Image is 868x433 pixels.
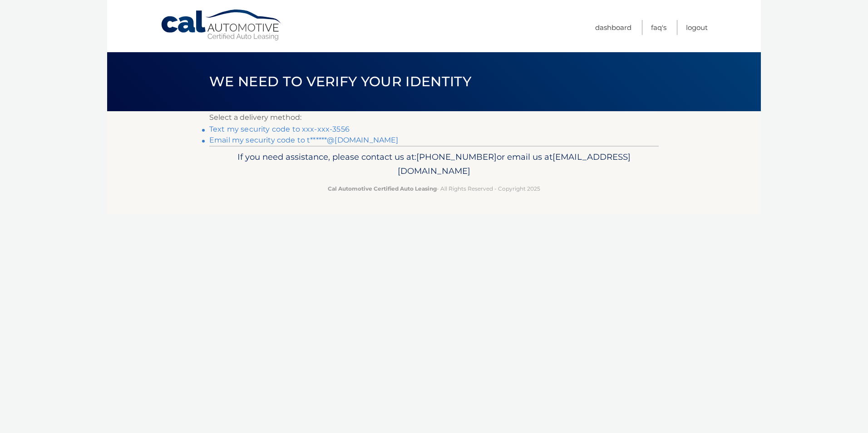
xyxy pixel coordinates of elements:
[416,152,497,162] span: [PHONE_NUMBER]
[595,20,631,35] a: Dashboard
[215,184,653,193] p: - All Rights Reserved - Copyright 2025
[209,125,350,133] a: Text my security code to xxx-xxx-3556
[215,150,653,179] p: If you need assistance, please contact us at: or email us at
[328,185,437,192] strong: Cal Automotive Certified Auto Leasing
[160,9,283,41] a: Cal Automotive
[209,73,471,90] span: We need to verify your identity
[686,20,708,35] a: Logout
[209,111,659,124] p: Select a delivery method:
[651,20,666,35] a: FAQ's
[209,136,399,144] a: Email my security code to t******@[DOMAIN_NAME]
